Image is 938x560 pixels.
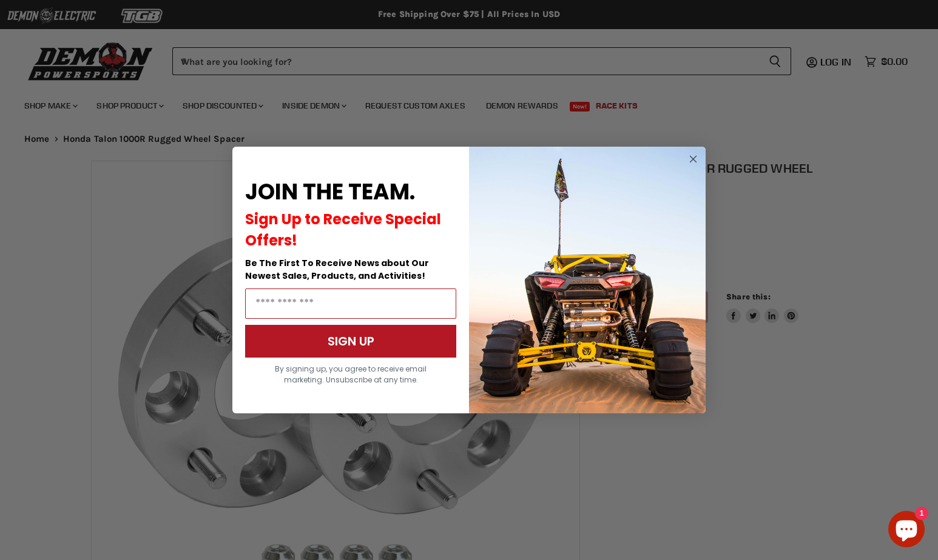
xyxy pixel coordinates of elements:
span: By signing up, you agree to receive email marketing. Unsubscribe at any time. [275,364,427,385]
button: SIGN UP [245,325,456,358]
span: Be The First To Receive News about Our Newest Sales, Products, and Activities! [245,257,429,282]
inbox-online-store-chat: Shopify online store chat [885,511,928,550]
button: Close dialog [686,152,701,167]
span: JOIN THE TEAM. [245,176,415,207]
img: a9095488-b6e7-41ba-879d-588abfab540b.jpeg [469,147,706,413]
span: Sign Up to Receive Special Offers! [245,209,441,250]
input: Email Address [245,288,456,319]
